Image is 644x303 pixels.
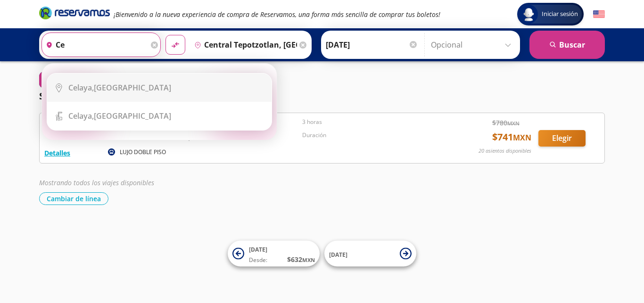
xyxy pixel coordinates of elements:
p: Seleccionar horario de ida [39,89,160,103]
p: 3 horas [302,118,445,126]
button: [DATE]Desde:$632MXN [228,241,320,267]
span: $ 741 [492,130,531,144]
button: English [593,8,605,20]
i: Brand Logo [39,6,110,20]
span: Iniciar sesión [538,9,582,19]
small: MXN [507,120,520,127]
em: ¡Bienvenido a la nueva experiencia de compra de Reservamos, una forma más sencilla de comprar tus... [114,10,440,19]
span: [DATE] [329,250,347,258]
span: [DATE] [249,246,267,254]
span: $ 780 [492,118,520,128]
button: Detalles [44,148,70,158]
small: MXN [302,256,315,263]
b: Celaya, [68,111,94,121]
b: Celaya, [68,82,94,93]
button: [DATE] [324,241,416,267]
em: Mostrando todos los viajes disponibles [39,178,154,187]
span: Desde: [249,256,267,264]
button: Buscar [529,31,605,59]
p: Duración [302,131,445,139]
div: [GEOGRAPHIC_DATA] [68,82,171,93]
p: 20 asientos disponibles [479,147,531,155]
input: Buscar Origen [42,33,149,57]
button: Elegir [538,130,586,147]
input: Elegir Fecha [326,33,418,57]
input: Buscar Destino [190,33,297,57]
a: Brand Logo [39,6,110,23]
button: 0Filtros [39,72,83,88]
small: MXN [513,132,531,143]
button: Cambiar de línea [39,192,108,205]
a: Central Tepotzotlan [155,132,220,141]
div: [GEOGRAPHIC_DATA] [68,111,171,121]
input: Opcional [431,33,515,57]
p: LUJO DOBLE PISO [120,148,166,156]
span: $ 632 [287,254,315,264]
